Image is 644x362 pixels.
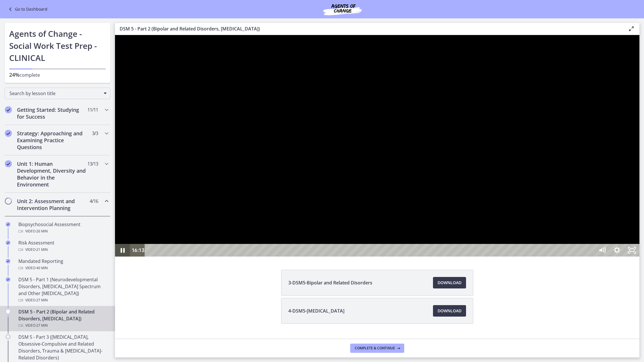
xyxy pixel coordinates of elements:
span: · 26 min [35,228,48,235]
i: Completed [6,277,10,282]
i: Completed [5,106,12,113]
div: Video [18,246,108,253]
h3: DSM 5 - Part 2 (Bipolar and Related Disorders, [MEDICAL_DATA]) [120,25,619,32]
h2: Strategy: Approaching and Examining Practice Questions [17,130,87,151]
span: · 27 min [35,322,48,329]
a: Download [433,277,466,288]
button: Complete & continue [350,344,404,353]
i: Completed [6,259,10,263]
span: Download [438,279,461,286]
h2: Unit 1: Human Development, Diversity and Behavior in the Environment [17,160,87,188]
div: Risk Assessment [18,239,108,253]
div: Search by lesson title [5,88,110,99]
div: Biopsychosocial Assessment [18,221,108,235]
span: 3-DSM5-Bipolar and Related Disorders [288,279,372,286]
a: Go to Dashboard [7,6,47,13]
iframe: Video Lesson [115,35,639,257]
div: Video [18,228,108,235]
a: Download [433,305,466,317]
span: Download [438,307,461,314]
button: Unfullscreen [509,209,524,222]
i: Completed [6,240,10,245]
img: Agents of Change [308,2,377,16]
i: Completed [5,160,12,167]
div: Video [18,297,108,304]
span: · 40 min [35,265,48,271]
span: · 27 min [35,297,48,304]
span: 11 / 11 [87,106,98,113]
button: Show settings menu [494,209,509,222]
h2: Unit 2: Assessment and Intervention Planning [17,198,87,211]
span: 13 / 13 [87,160,98,167]
button: Mute [480,209,494,222]
span: Complete & continue [355,346,395,351]
div: DSM 5 - Part 2 (Bipolar and Related Disorders, [MEDICAL_DATA]) [18,308,108,329]
div: DSM 5 - Part 1 (Neurodevelopmental Disorders, [MEDICAL_DATA] Spectrum and Other [MEDICAL_DATA]) [18,276,108,304]
span: 24% [9,71,20,78]
h1: Agents of Change - Social Work Test Prep - CLINICAL [9,28,106,64]
span: · 21 min [35,246,48,253]
div: Video [18,322,108,329]
h2: Getting Started: Studying for Success [17,106,87,120]
i: Completed [6,222,10,227]
i: Completed [5,130,12,137]
span: 4-DSM5-[MEDICAL_DATA] [288,307,344,314]
span: 3 / 3 [92,130,98,137]
span: Search by lesson title [9,90,101,97]
span: 4 / 16 [90,198,98,205]
p: complete [9,71,106,78]
div: Mandated Reporting [18,258,108,271]
div: Video [18,265,108,271]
